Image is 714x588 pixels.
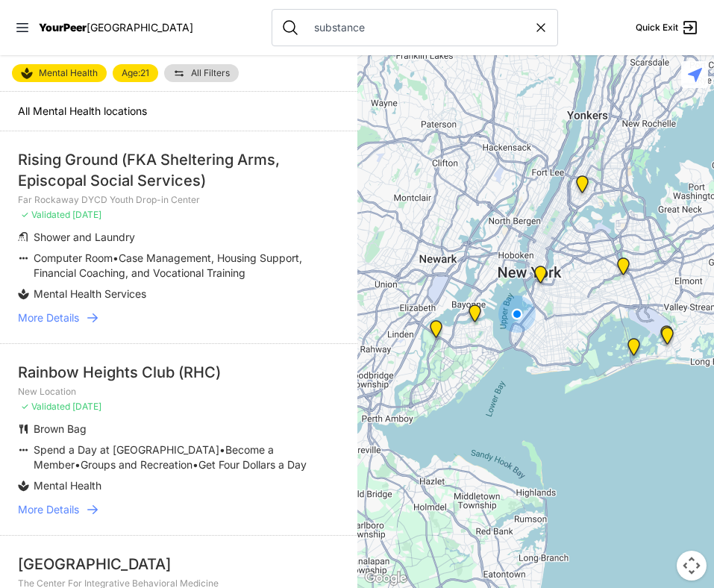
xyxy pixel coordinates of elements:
[466,304,484,328] div: West Brighton Clinic
[39,67,98,78] font: Mental Health
[192,458,198,471] font: •
[113,251,119,264] font: •
[72,209,101,220] font: [DATE]
[219,443,225,456] font: •
[624,338,643,362] div: Rockaway Beach
[140,67,149,78] font: 21
[113,64,158,82] a: Age:21
[18,362,339,383] div: Rainbow Heights Club (RHC)
[34,287,146,300] font: Mental Health Services
[191,67,230,78] font: All Filters
[12,64,107,82] a: Mental Health
[34,251,113,264] font: Computer Room
[72,401,101,412] font: [DATE]
[305,20,533,35] input: Search
[34,479,101,492] font: Mental Health
[18,386,339,398] p: New Location
[18,104,147,117] font: All Mental Health locations
[573,175,592,199] div: Ramón Vélez Health Care Center
[39,21,87,34] span: YourPeer
[427,320,445,344] div: The Center For Integrative Behavioral Medicine
[677,551,707,581] button: Map camera controls
[81,458,192,471] font: Groups and Recreation
[87,21,193,34] span: [GEOGRAPHIC_DATA]
[18,194,339,206] p: Far Rockaway DYCD Youth Drop-in Center
[34,422,87,435] font: Brown Bag
[636,22,678,34] span: Quick Exit
[122,67,140,78] font: Age:
[34,251,302,279] font: Case Management, Housing Support, Financial Coaching, and Vocational Training
[34,443,219,456] font: Spend a Day at [GEOGRAPHIC_DATA]
[18,503,79,516] font: More Details
[18,311,79,324] font: More Details
[657,325,676,349] div: Far Rockaway DYCD Youth Drop-in Center
[21,401,70,412] font: ✓ Validated
[21,209,70,220] font: ✓ Validated
[75,458,81,471] font: •
[18,554,339,575] div: [GEOGRAPHIC_DATA]
[636,19,699,37] a: Quick Exit
[531,266,550,290] div: New Location
[498,295,536,333] div: You are here!
[361,569,410,588] a: Open this area in Google Maps (opens a new window)
[198,458,307,471] font: Get Four Dollars a Day
[18,310,339,325] a: More Details
[361,569,410,588] img: Google
[18,149,339,191] div: Rising Ground (FKA Sheltering Arms, Episcopal Social Services)
[164,64,239,82] a: All Filters
[658,327,677,351] div: Rockaway Behavioral Health Clinic
[614,257,633,281] div: Richmond Hill
[34,231,135,243] font: Shower and Laundry
[18,502,339,517] a: More Details
[39,23,193,32] a: YourPeer[GEOGRAPHIC_DATA]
